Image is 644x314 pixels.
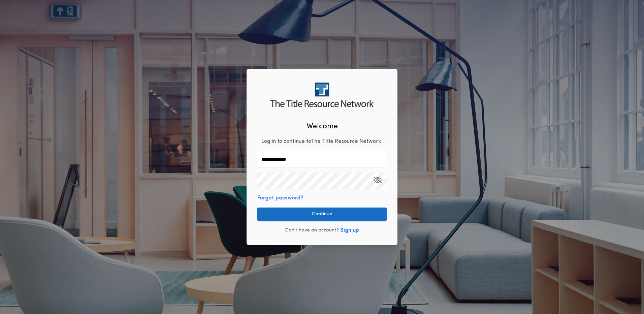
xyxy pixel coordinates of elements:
[285,227,339,234] p: Don't have an account?
[270,83,374,107] img: logo
[307,121,338,132] h2: Welcome
[257,208,387,221] button: Continue
[257,194,303,202] button: Forgot password?
[340,226,359,234] button: Sign up
[261,137,383,146] p: Log in to continue to The Title Resource Network .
